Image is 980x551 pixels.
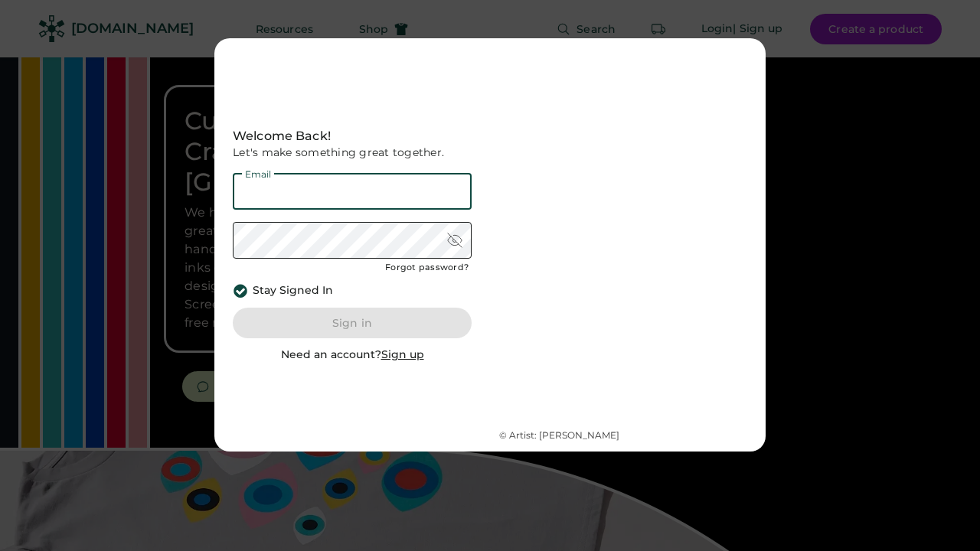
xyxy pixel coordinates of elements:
[242,170,274,179] div: Email
[385,262,469,274] div: Forgot password?
[281,347,424,363] div: Need an account?
[253,283,333,298] div: Stay Signed In
[233,308,472,338] button: Sign in
[233,145,472,161] div: Let's make something great together.
[381,347,424,361] u: Sign up
[490,38,766,452] img: yH5BAEAAAAALAAAAAABAAEAAAIBRAA7
[499,429,619,442] div: © Artist: [PERSON_NAME]
[233,127,472,145] div: Welcome Back!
